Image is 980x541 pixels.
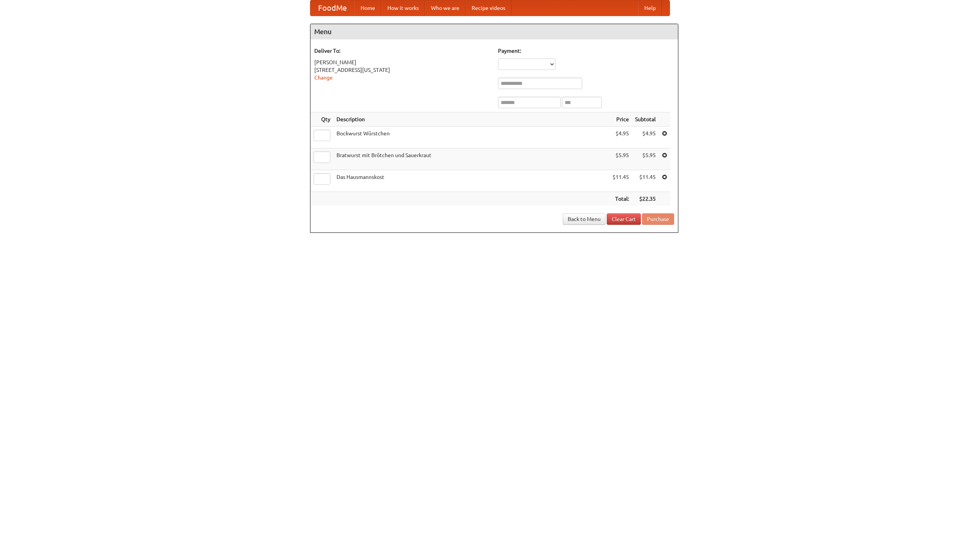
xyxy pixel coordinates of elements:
[609,148,632,170] td: $5.95
[607,213,641,225] a: Clear Cart
[563,213,606,225] a: Back to Menu
[632,170,659,192] td: $11.45
[333,127,609,148] td: Bockwurst Würstchen
[314,47,490,55] h5: Deliver To:
[638,0,662,16] a: Help
[314,66,490,74] div: [STREET_ADDRESS][US_STATE]
[310,0,354,16] a: FoodMe
[310,24,678,39] h4: Menu
[465,0,511,16] a: Recipe videos
[381,0,425,16] a: How it works
[632,192,659,206] th: $22.35
[609,112,632,127] th: Price
[632,112,659,127] th: Subtotal
[310,112,333,127] th: Qty
[642,213,674,225] button: Purchase
[498,47,674,55] h5: Payment:
[314,75,333,81] a: Change
[609,127,632,148] td: $4.95
[354,0,381,16] a: Home
[632,148,659,170] td: $5.95
[333,170,609,192] td: Das Hausmannskost
[632,127,659,148] td: $4.95
[333,148,609,170] td: Bratwurst mit Brötchen und Sauerkraut
[314,58,490,66] div: [PERSON_NAME]
[609,170,632,192] td: $11.45
[609,192,632,206] th: Total:
[333,112,609,127] th: Description
[425,0,465,16] a: Who we are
